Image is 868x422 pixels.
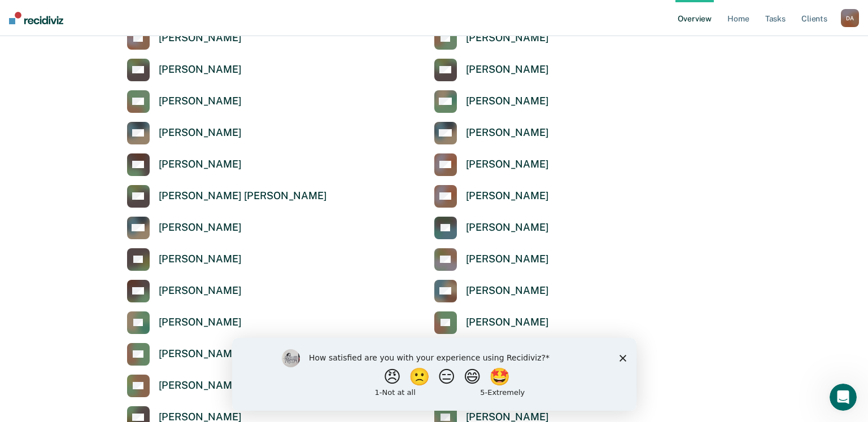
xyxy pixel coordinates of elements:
[434,217,549,239] a: [PERSON_NAME]
[434,280,549,302] a: [PERSON_NAME]
[159,32,242,45] div: [PERSON_NAME]
[159,95,242,108] div: [PERSON_NAME]
[232,338,636,411] iframe: Survey by Kim from Recidiviz
[159,348,242,361] div: [PERSON_NAME]
[127,90,242,113] a: [PERSON_NAME]
[830,384,857,411] iframe: Intercom live chat
[434,59,549,81] a: [PERSON_NAME]
[466,126,549,139] div: [PERSON_NAME]
[127,27,242,50] a: [PERSON_NAME]
[127,343,242,366] a: [PERSON_NAME]
[127,122,242,144] a: [PERSON_NAME]
[159,316,242,329] div: [PERSON_NAME]
[434,122,549,144] a: [PERSON_NAME]
[127,311,242,334] a: [PERSON_NAME]
[434,90,549,113] a: [PERSON_NAME]
[159,284,242,297] div: [PERSON_NAME]
[434,311,549,334] a: [PERSON_NAME]
[466,95,549,108] div: [PERSON_NAME]
[466,32,549,45] div: [PERSON_NAME]
[159,126,242,139] div: [PERSON_NAME]
[127,59,242,81] a: [PERSON_NAME]
[127,280,242,302] a: [PERSON_NAME]
[466,221,549,234] div: [PERSON_NAME]
[434,27,549,50] a: [PERSON_NAME]
[127,248,242,271] a: [PERSON_NAME]
[466,63,549,76] div: [PERSON_NAME]
[127,185,327,208] a: [PERSON_NAME] [PERSON_NAME]
[159,379,242,392] div: [PERSON_NAME]
[841,9,859,27] button: DA
[159,63,242,76] div: [PERSON_NAME]
[466,190,549,203] div: [PERSON_NAME]
[159,190,327,203] div: [PERSON_NAME] [PERSON_NAME]
[466,253,549,266] div: [PERSON_NAME]
[159,253,242,266] div: [PERSON_NAME]
[159,158,242,171] div: [PERSON_NAME]
[9,12,63,24] img: Recidiviz
[434,185,549,208] a: [PERSON_NAME]
[159,221,242,234] div: [PERSON_NAME]
[466,284,549,297] div: [PERSON_NAME]
[434,153,549,176] a: [PERSON_NAME]
[434,248,549,271] a: [PERSON_NAME]
[127,217,242,239] a: [PERSON_NAME]
[127,153,242,176] a: [PERSON_NAME]
[127,375,242,397] a: [PERSON_NAME]
[466,158,549,171] div: [PERSON_NAME]
[466,316,549,329] div: [PERSON_NAME]
[841,9,859,27] div: D A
